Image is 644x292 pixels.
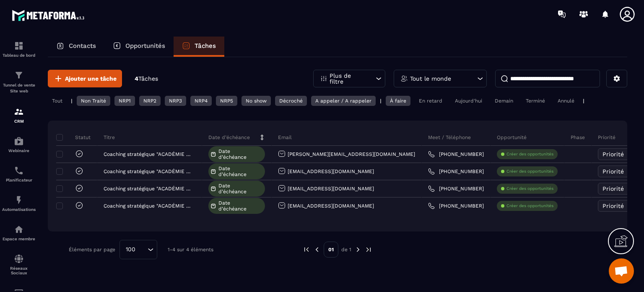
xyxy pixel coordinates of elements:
p: Tâches [195,42,216,50]
div: Non Traité [77,96,110,106]
p: 1-4 sur 4 éléments [168,247,213,253]
div: NRP1 [114,96,135,106]
p: Contacts [69,42,96,50]
div: Demain [491,96,517,106]
p: Automatisations [2,207,36,212]
img: prev [303,246,310,253]
p: | [71,98,73,104]
p: Plus de filtre [330,73,366,84]
span: Priorité [602,185,624,192]
p: Créer des opportunités [506,168,553,174]
p: Coaching stratégique "ACADÉMIE RÉSURGENCE" [104,203,193,209]
p: Coaching stratégique "ACADÉMIE RÉSURGENCE" [104,168,193,174]
p: Créer des opportunités [506,151,553,157]
span: Date d’échéance [218,166,263,177]
a: automationsautomationsEspace membre [2,218,36,247]
span: Priorité [602,168,624,175]
span: Priorité [602,151,624,158]
a: social-networksocial-networkRéseaux Sociaux [2,247,36,281]
div: A appeler / A rappeler [311,96,376,106]
p: 01 [324,242,338,258]
div: NRP4 [190,96,212,106]
a: formationformationTunnel de vente Site web [2,64,36,100]
p: Titre [104,134,115,141]
div: Aujourd'hui [451,96,486,106]
div: Search for option [119,240,157,259]
div: Ouvrir le chat [609,258,634,284]
div: À faire [386,96,410,106]
div: NRP2 [139,96,161,106]
p: Éléments par page [69,247,115,253]
p: Créer des opportunités [506,186,553,192]
span: 100 [123,245,138,254]
p: Opportunités [125,42,165,50]
p: Phase [571,134,585,141]
a: Tâches [174,37,224,57]
img: formation [14,41,24,51]
p: Email [278,134,292,141]
p: Date d’échéance [208,134,250,141]
p: Webinaire [2,148,36,153]
span: Tâches [138,75,158,82]
img: formation [14,107,24,117]
a: Contacts [48,37,104,57]
p: | [583,98,584,104]
a: [PHONE_NUMBER] [428,168,484,175]
a: formationformationTableau de bord [2,34,36,64]
img: scheduler [14,166,24,176]
a: schedulerschedulerPlanificateur [2,159,36,189]
p: Opportunité [497,134,527,141]
img: logo [12,8,87,23]
p: | [380,98,382,104]
a: [PHONE_NUMBER] [428,203,484,209]
p: Tout le monde [410,76,451,82]
span: Date d’échéance [218,183,263,195]
a: [PHONE_NUMBER] [428,151,484,158]
div: Décroché [275,96,307,106]
a: automationsautomationsWebinaire [2,130,36,159]
img: automations [14,136,24,146]
p: 4 [135,75,158,83]
p: Tableau de bord [2,53,36,58]
img: social-network [14,254,24,264]
span: Ajouter une tâche [65,74,117,83]
img: automations [14,195,24,205]
a: Opportunités [104,37,174,57]
p: Priorité [598,134,615,141]
div: NRP3 [165,96,186,106]
div: NRP5 [216,96,237,106]
p: Meet / Téléphone [428,134,471,141]
a: formationformationCRM [2,100,36,130]
img: next [354,246,362,253]
span: Date d’échéance [218,200,263,212]
img: next [365,246,372,253]
span: Priorité [602,203,624,209]
img: formation [14,70,24,80]
input: Search for option [138,245,145,254]
div: Tout [48,96,67,106]
a: automationsautomationsAutomatisations [2,189,36,218]
p: Réseaux Sociaux [2,266,36,275]
img: prev [313,246,321,253]
p: Tunnel de vente Site web [2,82,36,94]
p: Planificateur [2,178,36,182]
p: CRM [2,119,36,124]
span: Date d’échéance [218,148,263,160]
p: Statut [58,134,91,141]
p: Créer des opportunités [506,203,553,209]
p: Coaching stratégique "ACADÉMIE RÉSURGENCE" [104,186,193,192]
p: de 1 [341,246,351,253]
p: Espace membre [2,237,36,241]
div: Terminé [522,96,549,106]
img: automations [14,224,24,234]
button: Ajouter une tâche [48,70,122,87]
div: En retard [415,96,447,106]
div: No show [241,96,271,106]
p: Coaching stratégique "ACADÉMIE RÉSURGENCE" [104,151,193,157]
a: [PHONE_NUMBER] [428,185,484,192]
div: Annulé [553,96,579,106]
